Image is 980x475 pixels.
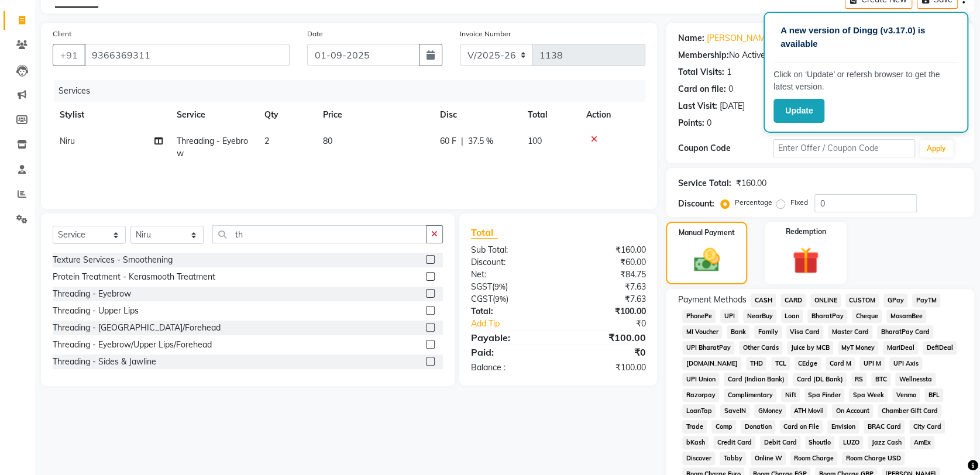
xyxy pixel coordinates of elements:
[739,341,782,354] span: Other Cards
[746,357,766,370] span: THD
[713,436,755,449] span: Credit Card
[780,420,823,433] span: Card on File
[471,294,493,304] span: CGST
[558,345,654,359] div: ₹0
[678,177,731,190] div: Service Total:
[864,420,905,433] span: BRAC Card
[773,68,958,93] p: Click on ‘Update’ or refersh browser to get the latest version.
[53,288,131,300] div: Threading - Eyebrow
[53,339,212,351] div: Threading - Eyebrow/Upper Lips/Forehead
[177,136,248,159] span: Threading - Eyebrow
[760,436,800,449] span: Debit Card
[682,452,715,465] span: Discover
[433,102,521,128] th: Disc
[84,44,290,66] input: Search by Name/Mobile/Email/Code
[678,49,728,61] div: Membership:
[790,404,828,418] span: ATH Movil
[323,136,332,146] span: 80
[724,373,788,386] span: Card (Indian Bank)
[579,102,645,128] th: Action
[471,226,498,239] span: Total
[720,404,749,418] span: SaveIN
[883,294,907,307] span: GPay
[773,139,915,157] input: Enter Offer / Coupon Code
[682,373,719,386] span: UPI Union
[909,420,945,433] span: City Card
[461,135,463,147] span: |
[678,117,704,129] div: Points:
[754,404,786,418] span: GMoney
[790,197,807,208] label: Fixed
[468,135,493,147] span: 37.5 %
[686,245,727,275] img: _cash.svg
[771,357,790,370] span: TCL
[877,325,933,339] span: BharatPay Card
[912,294,940,307] span: PayTM
[495,294,506,304] span: 9%
[727,325,749,339] span: Bank
[462,305,558,318] div: Total:
[678,32,704,44] div: Name:
[575,318,655,330] div: ₹0
[868,436,905,449] span: Jazz Cash
[793,373,847,386] span: Card (DL Bank)
[832,404,873,418] span: On Account
[889,357,922,370] span: UPI Axis
[53,254,173,266] div: Texture Services - Smoothening
[678,66,724,78] div: Total Visits:
[859,357,885,370] span: UPI M
[460,29,511,39] label: Invoice Number
[895,373,936,386] span: Wellnessta
[728,83,733,95] div: 0
[826,357,855,370] span: Card M
[679,228,735,238] label: Manual Payment
[810,294,841,307] span: ONLINE
[751,452,786,465] span: Online W
[521,102,579,128] th: Total
[706,32,772,44] a: [PERSON_NAME]
[892,388,920,402] span: Venmo
[923,341,957,354] span: DefiDeal
[786,325,824,339] span: Visa Card
[170,102,257,128] th: Service
[886,309,926,323] span: MosamBee
[60,136,75,146] span: Niru
[53,102,170,128] th: Stylist
[883,341,918,354] span: MariDeal
[682,341,734,354] span: UPI BharatPay
[838,341,879,354] span: MyT Money
[711,420,736,433] span: Comp
[852,309,882,323] span: Cheque
[682,420,707,433] span: Trade
[787,341,833,354] span: Juice by MCB
[558,362,654,374] div: ₹100.00
[494,282,506,291] span: 9%
[920,140,953,157] button: Apply
[558,244,654,256] div: ₹160.00
[842,452,905,465] span: Room Charge USD
[462,293,558,305] div: ( )
[795,357,821,370] span: CEdge
[910,436,934,449] span: AmEx
[678,294,746,306] span: Payment Methods
[805,436,835,449] span: Shoutlo
[678,100,717,112] div: Last Visit:
[751,294,776,307] span: CASH
[462,256,558,269] div: Discount:
[558,281,654,293] div: ₹7.63
[54,80,654,102] div: Services
[743,309,776,323] span: NearBuy
[828,325,872,339] span: Master Card
[845,294,879,307] span: CUSTOM
[212,225,427,243] input: Search or Scan
[682,325,722,339] span: MI Voucher
[462,281,558,293] div: ( )
[706,117,711,129] div: 0
[871,373,890,386] span: BTC
[682,309,716,323] span: PhonePe
[719,100,744,112] div: [DATE]
[741,420,775,433] span: Donation
[786,226,826,237] label: Redemption
[773,99,824,123] button: Update
[781,388,800,402] span: Nift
